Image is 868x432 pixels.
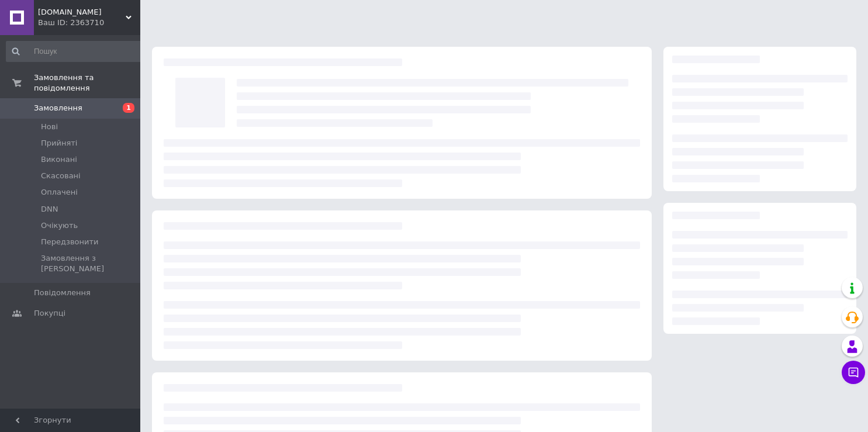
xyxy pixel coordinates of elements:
span: 1 [123,103,134,113]
span: Очікують [41,220,78,231]
input: Пошук [6,41,144,62]
span: Повідомлення [34,288,91,298]
span: Скасовані [41,171,81,181]
span: Нові [41,122,58,132]
div: Ваш ID: 2363710 [38,18,140,28]
span: Прийняті [41,138,77,148]
span: Оплачені [41,187,78,198]
button: Чат з покупцем [842,361,865,384]
span: Виконані [41,154,77,165]
span: Покупці [34,308,65,319]
span: DNN [41,204,58,215]
span: Замовлення з [PERSON_NAME] [41,253,143,274]
span: Vitomobile.com [38,7,126,18]
span: Замовлення [34,103,82,113]
span: Передзвонити [41,237,99,247]
span: Замовлення та повідомлення [34,72,140,94]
